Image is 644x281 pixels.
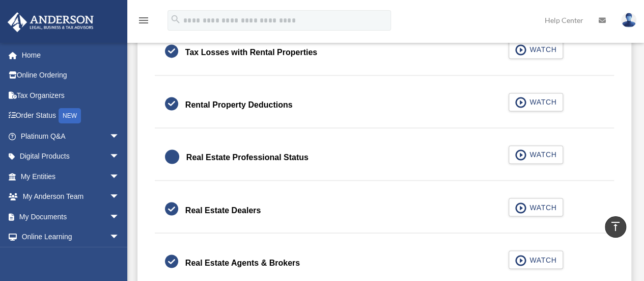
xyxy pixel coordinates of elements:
img: User Pic [621,13,636,28]
a: Online Learningarrow_drop_down [7,227,135,247]
span: WATCH [526,254,556,265]
a: Tax Losses with Rental Properties WATCH [165,40,604,65]
button: WATCH [509,145,564,164]
img: Anderson Advisors Platinum Portal [5,12,97,32]
div: Real Estate Agents & Brokers [185,256,300,270]
span: arrow_drop_down [109,126,130,147]
a: Real Estate Dealers WATCH [165,198,604,222]
i: vertical_align_top [609,220,622,233]
div: Real Estate Dealers [185,203,261,217]
a: Online Ordering [7,65,135,86]
div: Real Estate Professional Status [186,150,309,165]
a: vertical_align_top [605,216,626,238]
button: WATCH [509,93,564,111]
i: menu [137,14,150,27]
span: WATCH [526,44,556,55]
div: Tax Losses with Rental Properties [185,45,317,60]
span: arrow_drop_down [109,146,130,167]
span: arrow_drop_down [109,166,130,187]
a: My Entitiesarrow_drop_down [7,166,135,187]
a: Tax Organizers [7,85,135,106]
a: Rental Property Deductions WATCH [165,93,604,117]
i: search [170,14,181,25]
a: Home [7,45,135,65]
a: Order StatusNEW [7,106,135,126]
span: arrow_drop_down [109,227,130,248]
a: Real Estate Agents & Brokers WATCH [165,250,604,275]
a: Real Estate Professional Status WATCH [165,145,604,170]
a: My Anderson Teamarrow_drop_down [7,187,135,207]
span: arrow_drop_down [109,187,130,208]
button: WATCH [509,40,564,59]
span: WATCH [526,202,556,212]
div: NEW [59,108,81,123]
div: Rental Property Deductions [185,98,293,112]
a: My Documentsarrow_drop_down [7,207,135,227]
span: WATCH [526,149,556,160]
a: Platinum Q&Aarrow_drop_down [7,126,135,146]
span: WATCH [526,97,556,107]
button: WATCH [509,198,564,216]
button: WATCH [509,250,564,269]
a: menu [137,18,150,27]
span: arrow_drop_down [109,207,130,227]
a: Digital Productsarrow_drop_down [7,146,135,167]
